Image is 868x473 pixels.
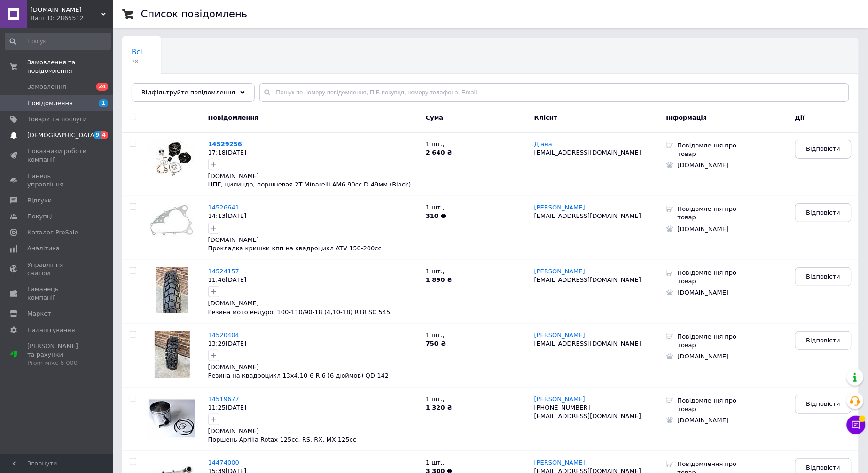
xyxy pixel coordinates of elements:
[795,267,852,286] a: Відповісти
[27,359,87,367] div: Prom мікс 6 000
[259,83,850,102] input: Пошук по номеру повідомлення, ПІБ покупця, номеру телефона, Email
[208,395,239,403] a: 14519677
[208,332,239,339] a: 14520404
[673,395,743,415] div: Повідомлення про товар
[208,245,382,252] a: Прокладка кришки кпп на квадроцикл ATV 150-200cc
[426,203,525,212] p: 1 шт. ,
[149,140,195,178] img: Повідомлення 14529256
[31,6,101,14] span: motodivision.com.ua
[673,203,743,223] div: Повідомлення про товар
[793,107,859,132] div: Дії
[534,268,585,275] a: [PERSON_NAME]
[806,336,840,345] span: Відповісти
[208,309,391,316] a: Резина мото ендуро, 100-110/90-18 (4,10-18) R18 SC 545
[141,8,247,20] h1: Список повідомлень
[426,404,452,411] b: 1 320 ₴
[795,203,852,222] a: Відповісти
[534,149,641,156] span: [EMAIL_ADDRESS][DOMAIN_NAME]
[426,331,525,340] p: 1 шт. ,
[94,131,101,139] span: 9
[208,172,419,180] div: [DOMAIN_NAME]
[673,140,743,160] div: Повідомлення про товар
[673,160,743,171] div: [DOMAIN_NAME]
[795,331,852,350] a: Відповісти
[534,204,585,211] span: [PERSON_NAME]
[664,107,793,132] div: Інформація
[534,332,585,339] a: [PERSON_NAME]
[673,415,743,426] div: [DOMAIN_NAME]
[208,268,239,275] a: 14524157
[534,340,641,347] span: [EMAIL_ADDRESS][DOMAIN_NAME]
[534,459,585,466] span: [PERSON_NAME]
[423,107,527,132] div: Cума
[795,140,852,159] a: Відповісти
[203,107,423,132] div: Повідомлення
[141,89,235,96] span: Відфільтруйте повідомлення
[27,58,113,75] span: Замовлення та повідомлення
[27,326,75,334] span: Налаштування
[673,267,743,287] div: Повідомлення про товар
[149,203,195,239] img: Повідомлення 14526641
[27,228,78,237] span: Каталог ProSale
[208,204,239,211] a: 14526641
[27,83,66,91] span: Замовлення
[208,212,419,220] div: 14:13[DATE]
[208,436,356,443] span: Поршень Aprilia Rotax 125cc, RS, RX, MX 125cc
[208,436,356,443] a: Поршень Aprilia Rotax 125cc, RS, RX, MX 125cc
[27,147,87,164] span: Показники роботи компанії
[208,459,239,466] span: 14474000
[27,342,87,368] span: [PERSON_NAME] та рахунки
[534,404,590,411] span: [PHONE_NUMBER]
[208,181,411,188] a: ЦПГ, цилиндр, поршневая 2T Minarelli AM6 90сс D-49мм (Black)
[208,245,382,252] span: Прокладка кришки кпп на квадроцикл ATV 150-200cc
[27,99,73,108] span: Повідомлення
[99,99,108,107] span: 1
[27,261,87,278] span: Управління сайтом
[527,107,664,132] div: Клієнт
[27,212,53,221] span: Покупці
[534,140,552,148] a: Діана
[96,83,108,91] span: 24
[132,48,142,56] span: Всі
[27,172,87,189] span: Панель управління
[426,149,452,156] b: 2 640 ₴
[5,33,111,50] input: Пошук
[155,331,190,378] img: Повідомлення 14520404
[426,140,525,148] p: 1 шт. ,
[673,331,743,351] div: Повідомлення про товар
[534,204,585,211] a: [PERSON_NAME]
[806,209,840,217] span: Відповісти
[156,267,188,313] img: Повідомлення 14524157
[673,287,743,298] div: [DOMAIN_NAME]
[534,395,585,403] span: [PERSON_NAME]
[806,400,840,408] span: Відповісти
[208,148,419,157] div: 17:18[DATE]
[534,276,641,283] span: [EMAIL_ADDRESS][DOMAIN_NAME]
[208,427,419,435] div: [DOMAIN_NAME]
[208,340,419,348] div: 13:29[DATE]
[208,309,391,316] span: Резина мото ендуро, 100-110/90-18 (4,10-18) R18 SC 545
[208,181,411,188] span: ЦПГ, цилиндр, поршневая 2T Minarelli AM6 90сс D-49мм (Black)
[426,395,525,403] p: 1 шт. ,
[101,131,108,139] span: 4
[534,412,641,419] span: [EMAIL_ADDRESS][DOMAIN_NAME]
[149,395,195,442] img: Повідомлення 14519677
[132,58,142,65] span: 78
[426,276,452,283] b: 1 890 ₴
[426,340,446,347] b: 750 ₴
[27,196,52,205] span: Відгуки
[27,115,87,124] span: Товари та послуги
[27,310,51,318] span: Маркет
[534,459,585,466] a: [PERSON_NAME]
[208,276,419,284] div: 11:46[DATE]
[847,416,866,434] button: Чат з покупцем
[208,372,389,379] span: Резина на квадроцикл 13x4.10-6 R 6 (6 дюймов) QD-142
[27,131,97,140] span: [DEMOGRAPHIC_DATA]
[208,403,419,412] div: 11:25[DATE]
[806,272,840,281] span: Відповісти
[27,285,87,302] span: Гаманець компанії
